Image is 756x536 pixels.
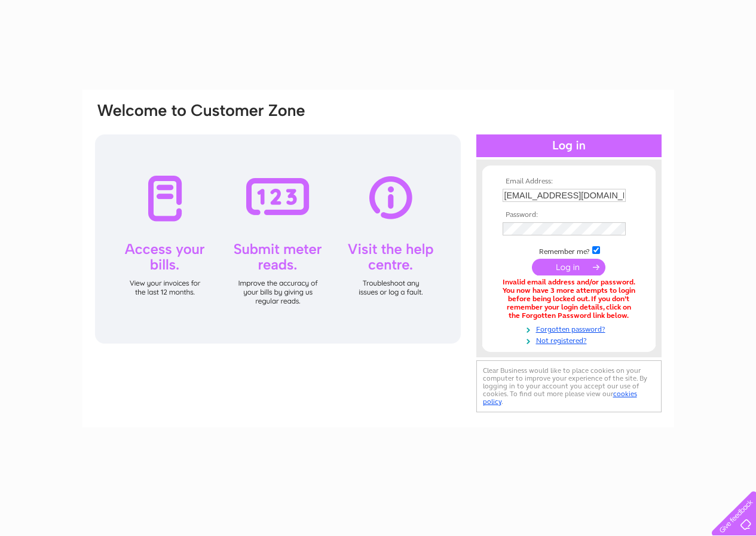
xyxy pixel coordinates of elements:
a: Forgotten password? [503,323,638,334]
input: Submit [532,259,605,275]
td: Remember me? [500,244,638,256]
a: Not registered? [503,334,638,345]
div: Clear Business would like to place cookies on your computer to improve your experience of the sit... [476,360,662,412]
th: Email Address: [500,177,638,186]
th: Password: [500,211,638,219]
a: cookies policy [483,390,637,406]
div: Invalid email address and/or password. You now have 3 more attempts to login before being locked ... [503,278,635,320]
